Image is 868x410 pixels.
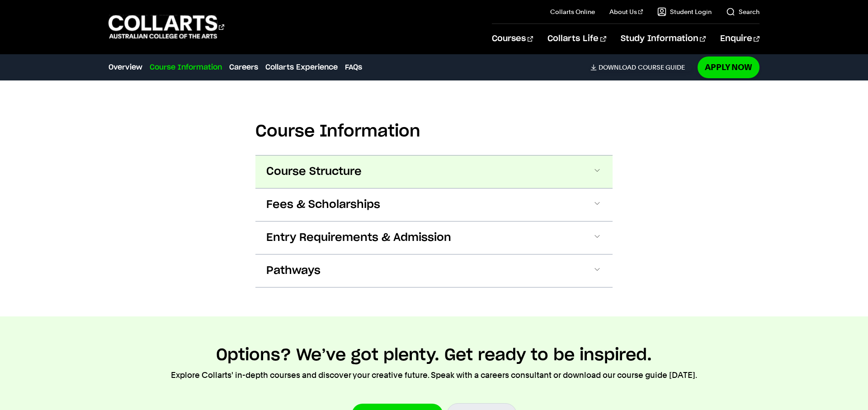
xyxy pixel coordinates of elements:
[265,62,338,73] a: Collarts Experience
[590,63,692,71] a: DownloadCourse Guide
[266,264,321,278] span: Pathways
[266,198,380,212] span: Fees & Scholarships
[216,345,652,365] h2: Options? We’ve got plenty. Get ready to be inspired.
[266,165,362,179] span: Course Structure
[657,7,712,16] a: Student Login
[108,14,224,40] div: Go to homepage
[150,62,222,73] a: Course Information
[171,369,697,382] p: Explore Collarts' in-depth courses and discover your creative future. Speak with a careers consul...
[255,122,613,141] h2: Course Information
[621,24,706,54] a: Study Information
[255,221,613,254] button: Entry Requirements & Admission
[345,62,362,73] a: FAQs
[547,24,606,54] a: Collarts Life
[229,62,258,73] a: Careers
[720,24,759,54] a: Enquire
[550,7,595,16] a: Collarts Online
[255,254,613,287] button: Pathways
[726,7,759,16] a: Search
[492,24,533,54] a: Courses
[698,57,759,78] a: Apply Now
[266,231,451,245] span: Entry Requirements & Admission
[255,189,613,221] button: Fees & Scholarships
[255,156,613,188] button: Course Structure
[108,62,142,73] a: Overview
[599,63,636,71] span: Download
[609,7,643,16] a: About Us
